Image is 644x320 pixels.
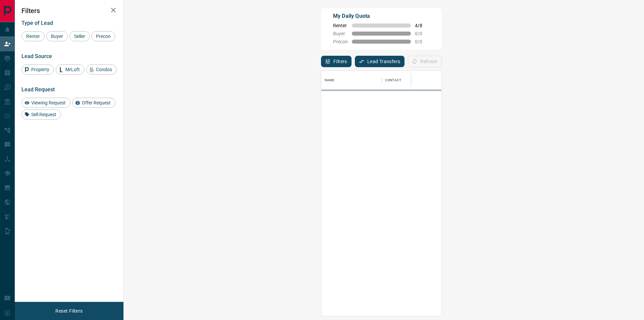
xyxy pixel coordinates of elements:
[94,67,114,72] span: Condos
[29,67,52,72] span: Property
[21,53,52,59] span: Lead Source
[21,7,117,15] h2: Filters
[333,31,348,36] span: Buyer
[79,100,113,105] span: Offer Request
[51,305,87,317] button: Reset Filters
[415,39,430,44] span: 0 / 0
[46,31,68,41] div: Buyer
[29,100,68,105] span: Viewing Request
[415,31,430,36] span: 0 / 0
[21,31,45,41] div: Renter
[24,34,42,39] span: Renter
[91,31,115,41] div: Precon
[72,98,115,108] div: Offer Request
[333,12,430,20] p: My Daily Quota
[21,64,54,75] div: Property
[63,67,82,72] span: MrLoft
[21,98,70,108] div: Viewing Request
[21,109,61,120] div: Sell Request
[72,34,88,39] span: Seller
[86,64,117,75] div: Condos
[382,71,435,90] div: Contact
[321,56,352,67] button: Filters
[49,34,65,39] span: Buyer
[21,20,53,26] span: Type of Lead
[325,71,335,90] div: Name
[21,86,55,93] span: Lead Request
[94,34,113,39] span: Precon
[69,31,90,41] div: Seller
[385,71,401,90] div: Contact
[56,64,85,75] div: MrLoft
[355,56,405,67] button: Lead Transfers
[321,71,382,90] div: Name
[333,39,348,44] span: Precon
[29,112,59,117] span: Sell Request
[415,23,430,28] span: 4 / 8
[333,23,348,28] span: Renter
